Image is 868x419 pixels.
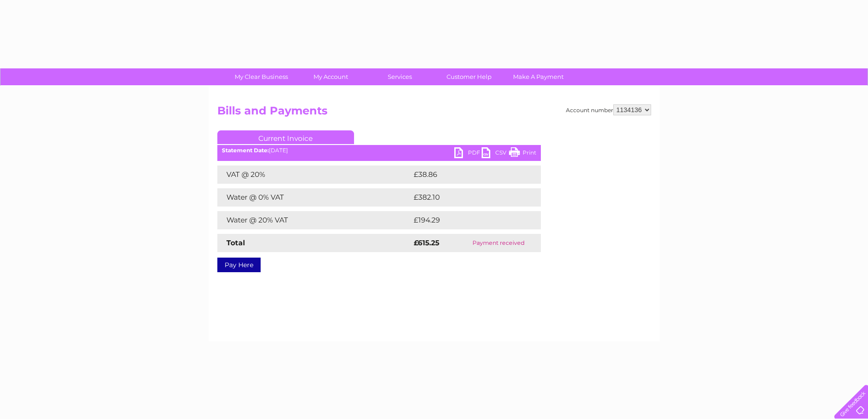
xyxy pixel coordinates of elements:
[217,147,541,154] div: [DATE]
[411,166,523,184] td: £38.86
[217,166,411,184] td: VAT @ 20%
[509,147,536,160] a: Print
[454,147,482,160] a: PDF
[222,147,269,154] b: Statement Date:
[431,68,507,85] a: Customer Help
[293,68,368,85] a: My Account
[411,211,524,229] td: £194.29
[362,68,437,85] a: Services
[224,68,299,85] a: My Clear Business
[217,104,651,122] h2: Bills and Payments
[217,258,261,272] a: Pay Here
[414,238,439,247] strong: £615.25
[226,238,245,247] strong: Total
[456,234,540,252] td: Payment received
[217,211,411,229] td: Water @ 20% VAT
[411,188,524,207] td: £382.10
[566,104,651,115] div: Account number
[482,147,509,160] a: CSV
[501,68,576,85] a: Make A Payment
[217,188,411,207] td: Water @ 0% VAT
[217,130,354,144] a: Current Invoice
